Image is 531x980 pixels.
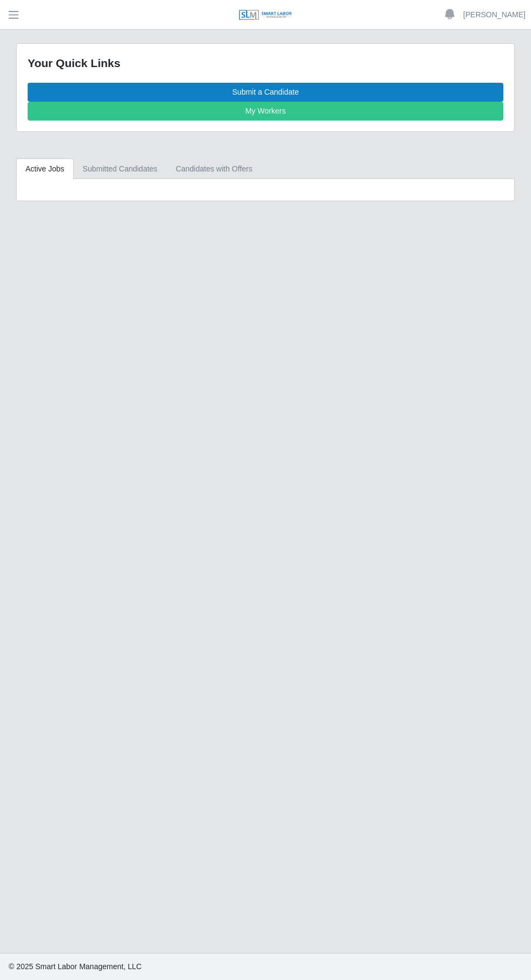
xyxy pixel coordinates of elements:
[9,962,141,971] span: © 2025 Smart Labor Management, LLC
[463,9,526,21] a: [PERSON_NAME]
[16,158,74,180] a: Active Jobs
[166,158,261,180] a: Candidates with Offers
[28,83,503,102] a: Submit a Candidate
[28,102,503,121] a: My Workers
[74,158,167,180] a: Submitted Candidates
[28,55,503,72] div: Your Quick Links
[238,9,293,21] img: SLM Logo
